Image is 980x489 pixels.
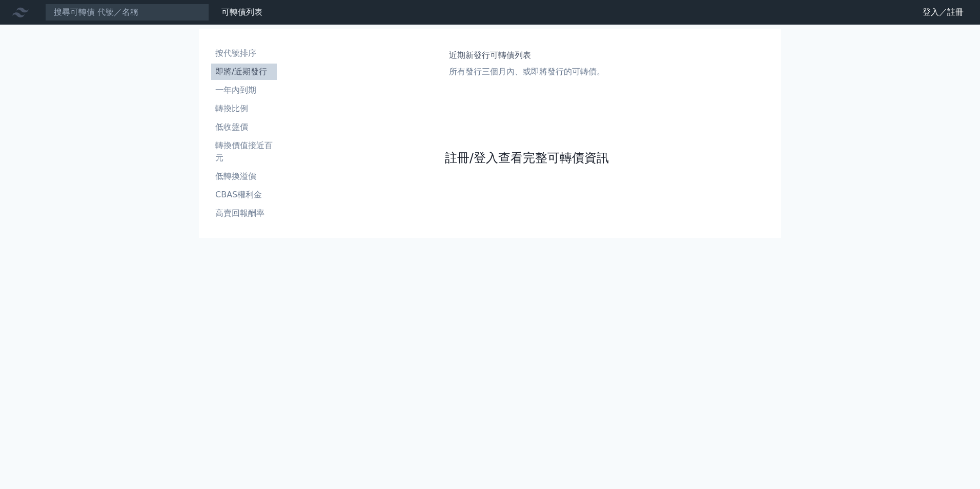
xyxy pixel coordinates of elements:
a: 註冊/登入查看完整可轉債資訊 [445,150,609,166]
a: 低轉換溢價 [211,168,277,185]
li: 低轉換溢價 [211,170,277,182]
a: 登入／註冊 [914,4,972,21]
li: 按代號排序 [211,47,277,59]
li: 高賣回報酬率 [211,207,277,219]
li: 轉換價值接近百元 [211,139,277,164]
a: 可轉債列表 [221,7,262,17]
h1: 近期新發行可轉債列表 [449,49,605,62]
a: 高賣回報酬率 [211,205,277,221]
a: 即將/近期發行 [211,64,277,80]
li: 即將/近期發行 [211,66,277,78]
li: 轉換比例 [211,103,277,115]
a: CBAS權利金 [211,187,277,203]
a: 低收盤價 [211,119,277,135]
li: 低收盤價 [211,121,277,133]
li: CBAS權利金 [211,189,277,201]
a: 按代號排序 [211,45,277,62]
a: 一年內到期 [211,82,277,98]
a: 轉換比例 [211,100,277,117]
p: 所有發行三個月內、或即將發行的可轉債。 [449,66,605,78]
input: 搜尋可轉債 代號／名稱 [45,4,209,21]
a: 轉換價值接近百元 [211,137,277,166]
li: 一年內到期 [211,84,277,96]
